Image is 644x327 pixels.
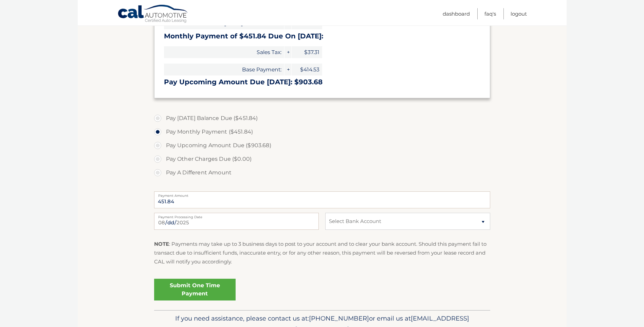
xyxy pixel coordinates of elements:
h3: Pay Upcoming Amount Due [DATE]: $903.68 [164,78,480,86]
label: Pay Other Charges Due ($0.00) [154,152,490,166]
input: Payment Date [154,213,319,230]
label: Payment Amount [154,191,490,197]
label: Pay A Different Amount [154,166,490,179]
span: + [284,46,291,58]
h3: Monthly Payment of $451.84 Due On [DATE]: [164,32,480,40]
span: Sales Tax: [164,46,284,58]
label: Pay Monthly Payment ($451.84) [154,125,490,139]
p: : Payments may take up to 3 business days to post to your account and to clear your bank account.... [154,240,490,266]
a: Cal Automotive [117,4,189,24]
label: Pay [DATE] Balance Due ($451.84) [154,111,490,125]
a: Logout [511,8,527,19]
label: Payment Processing Date [154,213,319,218]
strong: NOTE [154,241,169,247]
a: Dashboard [443,8,470,19]
span: + [284,64,291,75]
span: [PHONE_NUMBER] [309,314,369,322]
label: Pay Upcoming Amount Due ($903.68) [154,139,490,152]
input: Payment Amount [154,191,490,208]
a: Submit One Time Payment [154,279,236,300]
span: Base Payment: [164,64,284,75]
span: $37.31 [292,46,322,58]
a: FAQ's [484,8,496,19]
span: $414.53 [292,64,322,75]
